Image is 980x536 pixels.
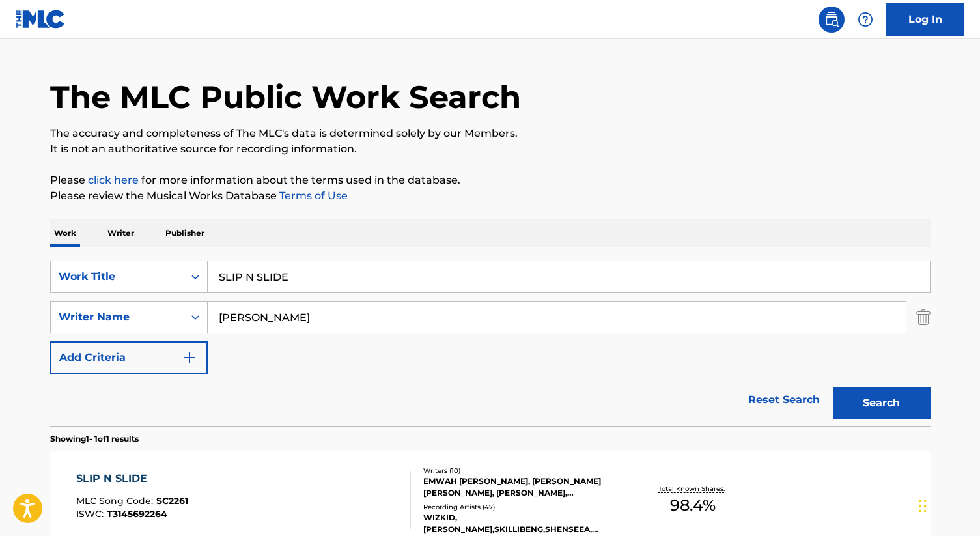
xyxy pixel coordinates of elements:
[915,473,980,536] iframe: Chat Widget
[50,433,139,445] p: Showing 1 - 1 of 1 results
[658,484,728,494] p: Total Known Shares:
[88,174,139,186] a: click here
[104,219,138,247] p: Writer
[50,261,931,426] form: Search Form
[833,387,931,419] button: Search
[858,12,873,27] img: help
[161,219,208,247] p: Publisher
[76,471,188,487] div: SLIP N SLIDE
[16,10,66,29] img: MLC Logo
[886,3,964,36] a: Log In
[50,141,931,157] p: It is not an authoritative source for recording information.
[670,494,716,517] span: 98.4 %
[59,309,176,325] div: Writer Name
[423,512,620,535] div: WIZKID, [PERSON_NAME],SKILLIBENG,SHENSEEA, [PERSON_NAME] FEAT. [PERSON_NAME] & [PERSON_NAME], [PE...
[423,466,620,475] div: Writers ( 10 )
[76,495,156,507] span: MLC Song Code :
[919,487,927,526] div: Drag
[50,126,931,141] p: The accuracy and completeness of The MLC's data is determined solely by our Members.
[742,386,826,414] a: Reset Search
[156,495,188,507] span: SC2261
[50,173,931,188] p: Please for more information about the terms used in the database.
[50,341,208,374] button: Add Criteria
[50,78,521,117] h1: The MLC Public Work Search
[107,508,167,520] span: T3145692264
[916,301,931,333] img: Delete Criterion
[423,475,620,499] div: EMWAH [PERSON_NAME], [PERSON_NAME] [PERSON_NAME], [PERSON_NAME], [PERSON_NAME], CHINSEA [PERSON_N...
[277,190,348,202] a: Terms of Use
[50,188,931,204] p: Please review the Musical Works Database
[824,12,839,27] img: search
[59,269,176,285] div: Work Title
[76,508,107,520] span: ISWC :
[182,350,197,365] img: 9d2ae6d4665cec9f34b9.svg
[50,219,80,247] p: Work
[423,502,620,512] div: Recording Artists ( 47 )
[819,7,845,33] a: Public Search
[852,7,878,33] div: Help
